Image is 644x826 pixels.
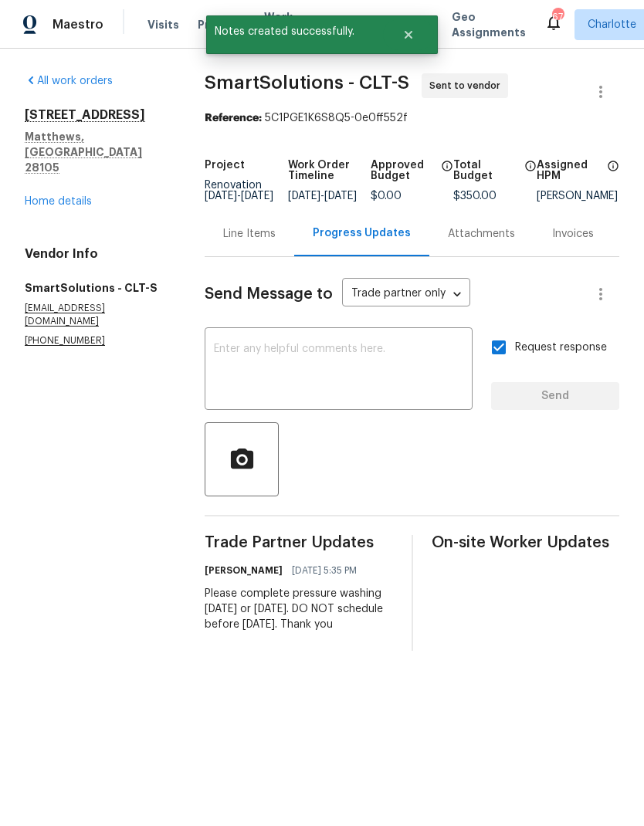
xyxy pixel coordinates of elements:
[205,113,262,124] b: Reference:
[205,191,273,201] span: -
[206,15,383,48] span: Notes created successfully.
[241,191,273,201] span: [DATE]
[205,535,392,550] span: Trade Partner Updates
[371,160,436,181] h5: Approved Budget
[205,110,619,126] div: 5C1PGE1K6S8Q5-0e0ff552f
[432,535,619,550] span: On-site Worker Updates
[288,191,357,201] span: -
[288,191,320,201] span: [DATE]
[25,246,168,262] h4: Vendor Info
[441,160,453,191] span: The total cost of line items that have been approved by both Opendoor and the Trade Partner. This...
[198,17,246,32] span: Projects
[25,280,168,296] h5: SmartSolutions - CLT-S
[205,160,245,171] h5: Project
[588,17,636,32] span: Charlotte
[147,17,179,32] span: Visits
[205,191,237,201] span: [DATE]
[25,196,92,207] a: Home details
[205,563,283,578] h6: [PERSON_NAME]
[537,191,619,201] div: [PERSON_NAME]
[25,76,113,86] a: All work orders
[607,160,619,191] span: The hpm assigned to this work order.
[453,160,519,181] h5: Total Budget
[223,226,276,242] div: Line Items
[537,160,602,181] h5: Assigned HPM
[342,282,470,307] div: Trade partner only
[313,225,411,241] div: Progress Updates
[448,226,515,242] div: Attachments
[264,9,303,40] span: Work Orders
[552,9,563,25] div: 67
[453,191,497,201] span: $350.00
[524,160,537,191] span: The total cost of line items that have been proposed by Opendoor. This sum includes line items th...
[205,180,273,201] span: Renovation
[552,226,594,242] div: Invoices
[292,563,357,578] span: [DATE] 5:35 PM
[324,191,357,201] span: [DATE]
[371,191,402,201] span: $0.00
[515,340,607,356] span: Request response
[452,9,526,40] span: Geo Assignments
[205,286,333,302] span: Send Message to
[53,17,103,32] span: Maestro
[383,19,434,50] button: Close
[429,78,507,93] span: Sent to vendor
[288,160,371,181] h5: Work Order Timeline
[205,586,392,632] div: Please complete pressure washing [DATE] or [DATE]. DO NOT schedule before [DATE]. Thank you
[205,73,409,92] span: SmartSolutions - CLT-S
